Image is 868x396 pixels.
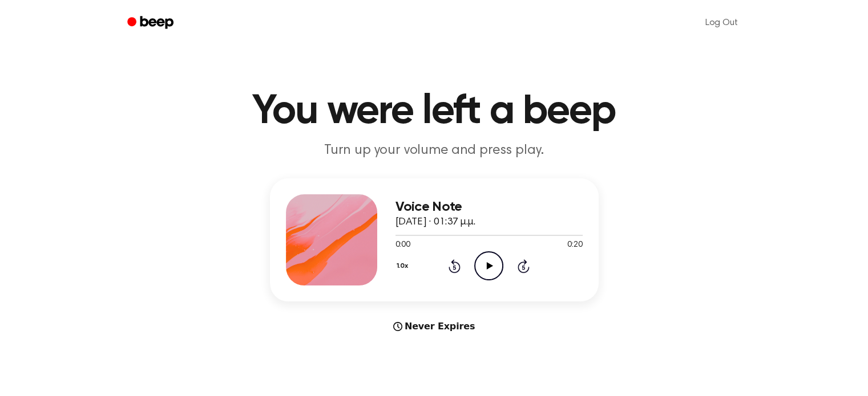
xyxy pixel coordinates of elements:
span: 0:00 [395,239,410,251]
span: 0:20 [567,239,582,251]
h1: You were left a beep [142,91,726,132]
a: Beep [119,12,184,34]
a: Log Out [694,9,749,36]
div: Never Expires [270,320,599,333]
h3: Voice Note [395,199,583,215]
span: [DATE] · 01:37 μ.μ. [395,217,475,227]
button: 1.0x [395,256,413,276]
p: Turn up your volume and press play. [215,141,653,160]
